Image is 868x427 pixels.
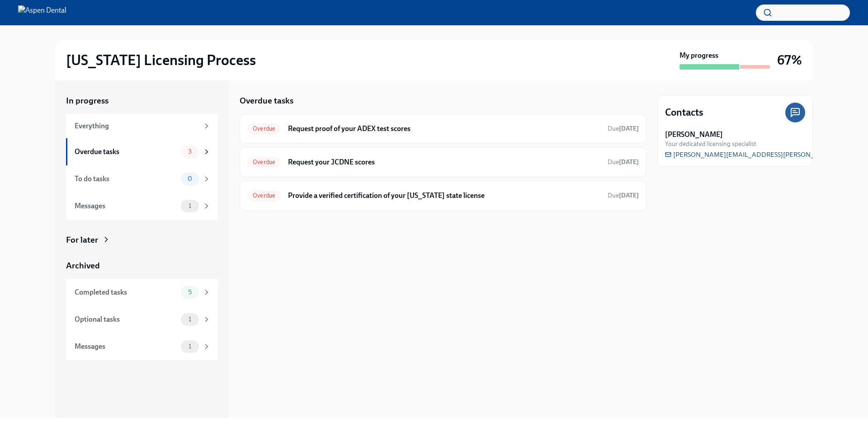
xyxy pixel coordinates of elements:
h6: Provide a verified certification of your [US_STATE] state license [288,191,600,201]
span: 5 [183,289,197,296]
h3: 67% [777,52,802,68]
span: 3 [183,148,197,155]
img: Aspen Dental [18,5,66,20]
strong: My progress [679,51,718,61]
a: In progress [66,95,218,107]
a: Messages1 [66,333,218,360]
a: Overdue tasks3 [66,138,218,165]
strong: [DATE] [619,125,639,132]
a: Completed tasks5 [66,279,218,306]
a: OverdueRequest your JCDNE scoresDue[DATE] [247,155,639,169]
span: Due [608,192,639,199]
h6: Request proof of your ADEX test scores [288,124,600,134]
a: Everything [66,114,218,138]
div: Messages [75,201,177,211]
h2: [US_STATE] Licensing Process [66,51,256,69]
span: 1 [183,202,197,209]
div: Overdue tasks [75,147,177,157]
div: Optional tasks [75,314,177,324]
a: For later [66,234,218,246]
h5: Overdue tasks [240,95,293,107]
span: Your dedicated licensing specialist [665,140,756,148]
span: Due [608,158,639,166]
span: 1 [183,316,197,323]
div: Messages [75,342,177,352]
span: 0 [182,175,198,182]
strong: [PERSON_NAME] [665,130,723,140]
span: 1 [183,343,197,350]
a: OverdueProvide a verified certification of your [US_STATE] state licenseDue[DATE] [247,188,639,203]
a: To do tasks0 [66,165,218,192]
span: Overdue [247,125,281,132]
h6: Request your JCDNE scores [288,157,600,167]
a: Messages1 [66,192,218,220]
h4: Contacts [665,106,703,119]
span: July 23rd, 2025 10:00 [608,124,639,133]
span: August 1st, 2025 10:00 [608,191,639,200]
strong: [DATE] [619,158,639,166]
span: Overdue [247,192,281,199]
div: To do tasks [75,174,177,184]
a: Archived [66,260,218,272]
div: For later [66,234,98,246]
div: Completed tasks [75,287,177,297]
span: July 23rd, 2025 10:00 [608,158,639,166]
div: Everything [75,121,199,131]
a: OverdueRequest proof of your ADEX test scoresDue[DATE] [247,122,639,136]
strong: [DATE] [619,192,639,199]
a: Optional tasks1 [66,306,218,333]
span: Due [608,125,639,132]
span: Overdue [247,159,281,165]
